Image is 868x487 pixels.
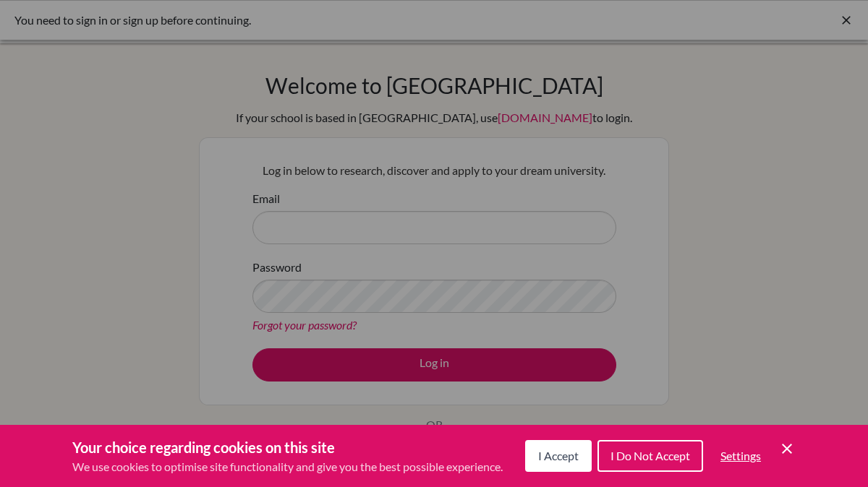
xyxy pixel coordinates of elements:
button: I Do Not Accept [597,440,703,472]
h3: Your choice regarding cookies on this site [72,436,503,458]
span: I Do Not Accept [610,449,690,462]
button: I Accept [525,440,592,472]
span: Settings [720,449,761,462]
p: We use cookies to optimise site functionality and give you the best possible experience. [72,458,503,475]
button: Settings [709,441,773,470]
span: I Accept [538,449,579,462]
button: Save and close [778,440,796,457]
